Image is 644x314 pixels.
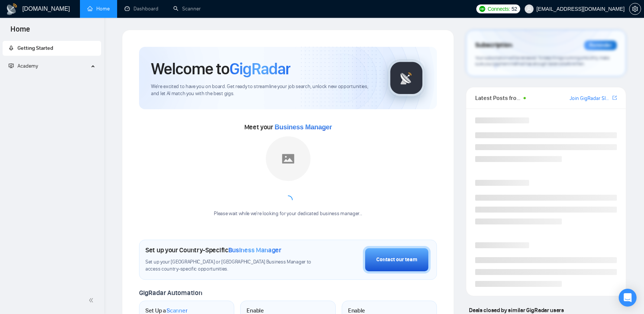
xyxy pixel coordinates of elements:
img: upwork-logo.png [479,6,485,12]
a: setting [629,6,641,12]
a: searchScanner [173,6,201,12]
span: Subscription [475,39,512,52]
span: Set up your [GEOGRAPHIC_DATA] or [GEOGRAPHIC_DATA] Business Manager to access country-specific op... [145,259,316,273]
span: Home [4,24,36,39]
a: Join GigRadar Slack Community [570,94,611,103]
span: Academy [9,63,38,69]
span: Your subscription will be renewed. To keep things running smoothly, make sure your payment method... [475,55,609,67]
span: We're excited to have you on board. Get ready to streamline your job search, unlock new opportuni... [151,83,376,97]
span: Business Manager [228,246,281,254]
button: setting [629,3,641,15]
span: Getting Started [17,45,53,51]
div: Open Intercom Messenger [619,289,637,307]
span: Business Manager [275,123,332,131]
h1: Welcome to [151,59,290,79]
div: Please wait while we're looking for your dedicated business manager... [209,210,367,217]
img: placeholder.png [266,136,310,181]
div: Reminder [584,41,617,50]
h1: Set up your Country-Specific [145,246,281,254]
span: user [527,6,532,12]
button: Contact our team [363,246,431,273]
span: loading [282,194,294,206]
span: GigRadar [229,59,290,79]
div: Contact our team [376,256,417,264]
span: double-left [88,297,96,304]
img: gigradar-logo.png [388,59,425,97]
span: rocket [9,45,14,51]
span: Connects: [487,5,510,13]
a: export [612,94,617,101]
li: Getting Started [3,41,101,56]
span: Academy [17,63,38,69]
span: GigRadar Automation [139,289,202,297]
a: homeHome [87,6,110,12]
span: fund-projection-screen [9,63,14,68]
a: dashboardDashboard [125,6,158,12]
span: Meet your [244,123,332,131]
span: 52 [512,5,517,13]
span: export [612,95,617,101]
span: Latest Posts from the GigRadar Community [475,93,521,103]
img: logo [6,3,18,15]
